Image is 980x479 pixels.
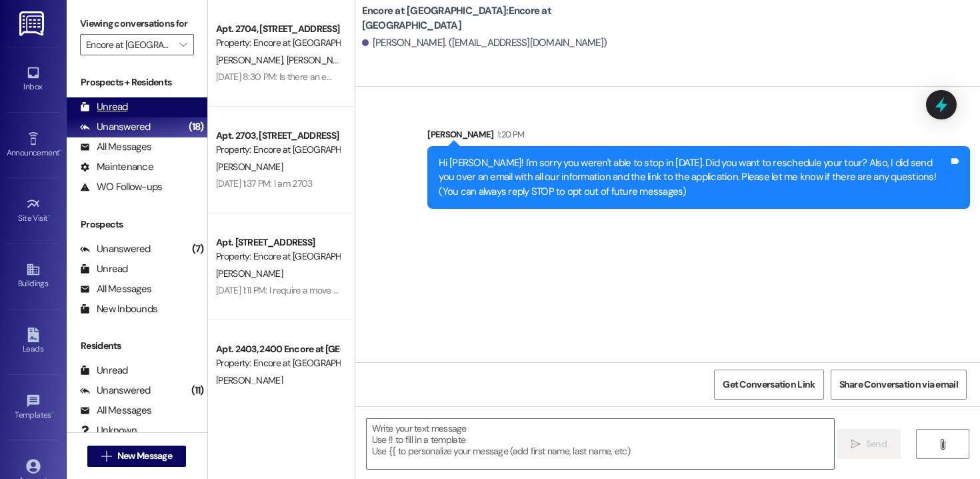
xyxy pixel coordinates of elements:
div: Apt. 2704, [STREET_ADDRESS] [216,22,339,36]
div: Apt. [STREET_ADDRESS] [216,235,339,250]
button: Send [837,429,901,459]
span: • [59,146,61,155]
span: • [48,211,50,221]
div: Unread [80,100,128,114]
div: Unread [80,364,128,378]
div: Property: Encore at [GEOGRAPHIC_DATA] [216,143,339,157]
div: [DATE] 1:11 PM: I require a move out inspection. Before I turn in keys [DATE] [216,284,493,296]
div: Prospects [67,217,207,231]
button: Get Conversation Link [714,370,823,400]
span: • [51,408,53,418]
div: [PERSON_NAME]. ([EMAIL_ADDRESS][DOMAIN_NAME]) [362,36,607,50]
div: Unknown [80,424,137,438]
div: All Messages [80,140,151,154]
div: Apt. 2703, [STREET_ADDRESS] [216,129,339,143]
a: Site Visit • [7,193,60,229]
div: [DATE] 8:30 PM: Is there an emergency contact number? [216,71,435,83]
i:  [101,451,111,462]
label: Viewing conversations for [80,13,194,34]
i:  [937,439,947,450]
div: Apt. 2403, 2400 Encore at [GEOGRAPHIC_DATA] [216,342,339,356]
span: [PERSON_NAME] [216,54,287,66]
span: [PERSON_NAME] [216,161,283,173]
i:  [179,39,187,50]
button: New Message [87,446,186,467]
a: Buildings [7,258,60,294]
button: Share Conversation via email [831,370,967,400]
a: Templates • [7,390,60,426]
span: [PERSON_NAME] [216,268,283,280]
input: All communities [86,34,173,55]
div: Property: Encore at [GEOGRAPHIC_DATA] [216,36,339,50]
div: [DATE] 1:37 PM: I am 2703 [216,177,313,189]
span: [PERSON_NAME] [216,374,283,386]
div: Maintenance [80,160,153,174]
div: Prospects + Residents [67,75,207,89]
div: (7) [189,239,207,260]
span: Share Conversation via email [839,378,958,392]
div: WO Follow-ups [80,180,162,194]
div: [PERSON_NAME] [427,127,970,146]
div: All Messages [80,404,151,418]
div: Unanswered [80,384,151,398]
div: Hi [PERSON_NAME]! I'm sorry you weren't able to stop in [DATE]. Did you want to reschedule your t... [439,156,949,199]
div: Property: Encore at [GEOGRAPHIC_DATA] [216,250,339,264]
span: Send [866,437,887,451]
div: New Inbounds [80,302,157,316]
i:  [851,439,861,450]
span: [PERSON_NAME] [286,54,353,66]
div: Property: Encore at [GEOGRAPHIC_DATA] [216,356,339,370]
b: Encore at [GEOGRAPHIC_DATA]: Encore at [GEOGRAPHIC_DATA] [362,4,629,33]
div: Unanswered [80,120,151,134]
a: Leads [7,324,60,360]
div: Unanswered [80,242,151,256]
img: ResiDesk Logo [19,11,47,36]
span: Get Conversation Link [723,378,815,392]
div: (11) [188,380,207,401]
div: 1:20 PM [494,127,524,141]
div: Unread [80,262,128,276]
div: All Messages [80,282,151,296]
a: Inbox [7,61,60,97]
span: New Message [117,449,172,463]
div: (18) [185,117,207,137]
div: Residents [67,339,207,353]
